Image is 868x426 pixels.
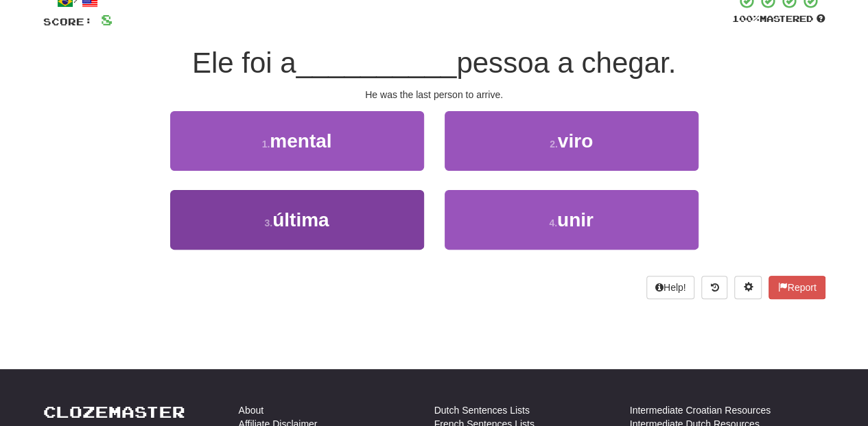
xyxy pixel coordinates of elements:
a: About [239,403,264,417]
div: He was the last person to arrive. [43,88,825,102]
span: 100 % [732,13,760,24]
span: __________ [296,47,457,79]
span: pessoa a chegar. [456,47,676,79]
button: 2.viro [445,111,699,171]
span: Score: [43,16,93,27]
a: Dutch Sentences Lists [434,403,530,417]
span: 8 [101,11,113,28]
button: 1.mental [170,111,424,171]
button: Round history (alt+y) [701,276,727,299]
button: Help! [646,276,695,299]
span: viro [558,130,593,152]
div: Mastered [732,13,825,25]
a: Clozemaster [43,403,185,421]
span: Ele foi a [192,47,296,79]
span: última [272,209,329,230]
small: 3 . [264,217,272,228]
span: mental [270,130,331,152]
button: Report [769,276,825,299]
button: 4.unir [445,190,699,250]
button: 3.última [170,190,424,250]
span: unir [557,209,594,230]
small: 4 . [549,217,557,228]
small: 2 . [550,139,558,150]
a: Intermediate Croatian Resources [630,403,771,417]
small: 1 . [262,139,270,150]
